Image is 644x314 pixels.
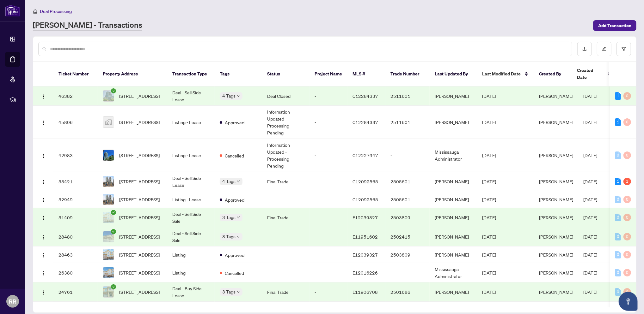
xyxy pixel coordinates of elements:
[385,246,430,263] td: 2503809
[583,152,597,158] span: [DATE]
[111,210,116,215] span: check-circle
[167,227,215,246] td: Deal - Sell Side Sale
[222,214,236,221] span: 3 Tags
[583,270,597,275] span: [DATE]
[539,234,573,240] span: [PERSON_NAME]
[583,215,597,220] span: [DATE]
[539,119,573,125] span: [PERSON_NAME]
[310,282,347,302] td: -
[38,250,48,260] button: Logo
[111,88,116,93] span: check-circle
[615,251,621,258] div: 0
[53,86,98,106] td: 46382
[41,120,46,125] img: Logo
[616,42,631,56] button: filter
[623,196,631,203] div: 0
[103,267,114,278] img: thumbnail-img
[215,62,262,86] th: Tags
[237,180,240,183] span: down
[33,20,142,31] a: [PERSON_NAME] - Transactions
[623,233,631,240] div: 0
[615,269,621,276] div: 0
[353,93,378,99] span: C12284337
[385,106,430,139] td: 2511601
[103,212,114,223] img: thumbnail-img
[385,172,430,191] td: 2505601
[53,208,98,227] td: 31409
[167,172,215,191] td: Deal - Sell Side Lease
[167,282,215,302] td: Deal - Buy Side Lease
[41,271,46,276] img: Logo
[262,191,310,208] td: -
[262,86,310,106] td: Deal Closed
[262,139,310,172] td: Information Updated - Processing Pending
[353,270,378,275] span: E12016226
[385,208,430,227] td: 2503809
[615,118,621,126] div: 1
[119,233,160,240] span: [STREET_ADDRESS]
[167,191,215,208] td: Listing - Lease
[103,176,114,187] img: thumbnail-img
[482,93,496,99] span: [DATE]
[602,47,606,51] span: edit
[539,289,573,295] span: [PERSON_NAME]
[237,235,240,238] span: down
[53,263,98,282] td: 26380
[222,233,236,240] span: 3 Tags
[167,208,215,227] td: Deal - Sell Side Sale
[103,231,114,242] img: thumbnail-img
[41,94,46,99] img: Logo
[539,197,573,202] span: [PERSON_NAME]
[583,119,597,125] span: [DATE]
[53,62,98,86] th: Ticket Number
[225,152,244,159] span: Cancelled
[577,67,604,81] span: Created Date
[615,288,621,296] div: 0
[539,152,573,158] span: [PERSON_NAME]
[430,191,477,208] td: [PERSON_NAME]
[41,290,46,295] img: Logo
[430,86,477,106] td: [PERSON_NAME]
[615,178,621,185] div: 1
[539,215,573,220] span: [PERSON_NAME]
[482,234,496,240] span: [DATE]
[583,93,597,99] span: [DATE]
[482,289,496,295] span: [DATE]
[534,62,572,86] th: Created By
[119,214,160,221] span: [STREET_ADDRESS]
[482,197,496,202] span: [DATE]
[33,9,37,14] span: home
[167,139,215,172] td: Listing - Lease
[119,269,160,276] span: [STREET_ADDRESS]
[40,9,72,14] span: Deal Processing
[583,179,597,184] span: [DATE]
[225,196,244,203] span: Approved
[41,253,46,258] img: Logo
[310,208,347,227] td: -
[38,287,48,297] button: Logo
[583,289,597,295] span: [DATE]
[53,191,98,208] td: 32949
[167,106,215,139] td: Listing - Lease
[53,282,98,302] td: 24761
[577,42,592,56] button: download
[262,263,310,282] td: -
[615,151,621,159] div: 0
[430,139,477,172] td: Mississauga Administrator
[262,208,310,227] td: Final Trade
[41,235,46,240] img: Logo
[167,263,215,282] td: Listing
[310,106,347,139] td: -
[119,152,160,159] span: [STREET_ADDRESS]
[53,172,98,191] td: 33421
[222,92,236,99] span: 4 Tags
[623,118,631,126] div: 0
[41,198,46,203] img: Logo
[38,268,48,278] button: Logo
[262,62,310,86] th: Status
[430,282,477,302] td: [PERSON_NAME]
[583,252,597,258] span: [DATE]
[310,86,347,106] td: -
[310,227,347,246] td: -
[615,214,621,221] div: 0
